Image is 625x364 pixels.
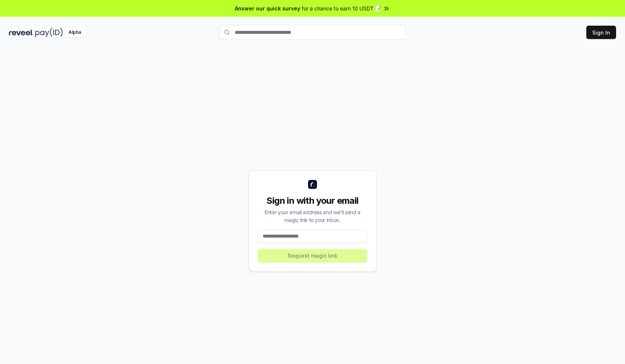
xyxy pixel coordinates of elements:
[258,208,367,224] div: Enter your email address and we’ll send a magic link to your inbox.
[235,4,300,12] span: Answer our quick survey
[586,26,616,39] button: Sign In
[302,4,381,12] span: for a chance to earn 10 USDT 📝
[35,28,63,37] img: pay_id
[308,180,317,189] img: logo_small
[64,28,85,37] div: Alpha
[258,195,367,207] div: Sign in with your email
[9,28,34,37] img: reveel_dark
